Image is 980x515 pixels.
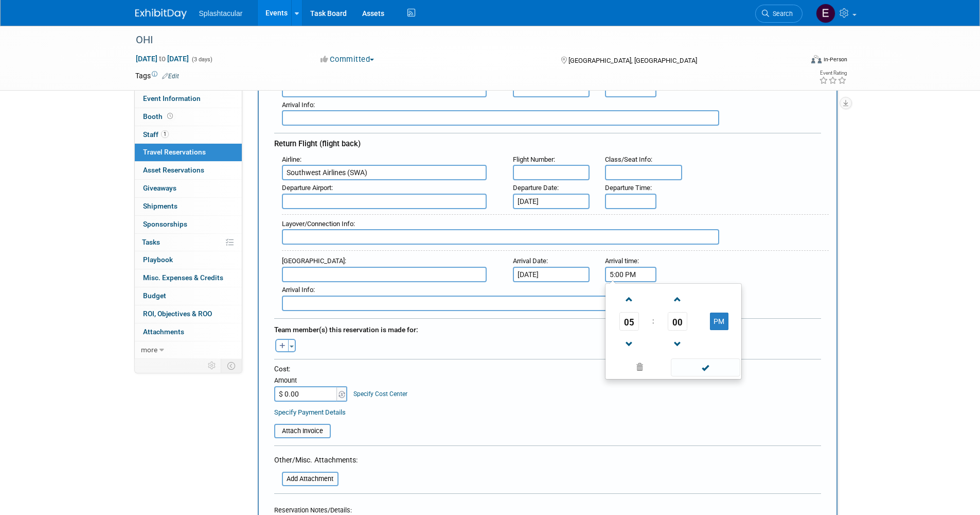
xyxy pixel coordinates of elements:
a: Edit [162,73,179,80]
a: Decrement Hour [619,331,639,357]
small: : [513,156,555,163]
a: Sponsorships [135,216,242,233]
small: : [282,257,346,265]
small: : [605,257,639,265]
span: Departure Airport [282,184,331,192]
span: Departure Date [513,184,557,192]
a: Giveaways [135,180,242,197]
small: : [282,286,315,294]
a: Clear selection [608,360,671,375]
span: Misc. Expenses & Credits [143,273,223,282]
span: Booth [143,112,175,121]
body: Rich Text Area. Press ALT-0 for help. [6,4,532,15]
a: Shipments [135,198,242,215]
img: Enrico Rossi [816,4,835,23]
a: Playbook [135,251,242,269]
a: Booth [135,108,242,126]
a: more [135,341,242,359]
td: : [650,312,656,331]
a: Increment Hour [619,286,639,312]
a: Tasks [135,234,242,251]
span: Booth not reserved yet [165,112,175,120]
a: Event Information [135,90,242,108]
button: PM [710,313,728,330]
div: Team member(s) this reservation is made for: [274,320,821,337]
span: Flight Number [513,156,554,163]
span: [GEOGRAPHIC_DATA] [282,257,345,265]
td: Toggle Event Tabs [221,359,242,372]
span: Pick Minute [668,312,687,331]
span: 1 [161,130,169,138]
div: Event Rating [819,71,847,76]
small: : [513,184,559,192]
a: Staff1 [135,126,242,144]
a: Misc. Expenses & Credits [135,269,242,287]
span: ROI, Objectives & ROO [143,310,212,318]
span: Splashtacular [199,9,243,18]
img: Format-Inperson.png [811,55,822,63]
a: Specify Payment Details [274,408,346,416]
span: Arrival time [605,257,637,265]
small: : [605,156,652,163]
span: Search [769,10,793,18]
span: Arrival Info [282,286,313,294]
a: Increment Minute [668,286,687,312]
span: Airline [282,156,300,163]
a: Specify Cost Center [353,390,407,398]
span: Playbook [143,255,173,264]
span: Giveaways [143,184,176,192]
span: [GEOGRAPHIC_DATA], [GEOGRAPHIC_DATA] [568,57,697,64]
a: Budget [135,287,242,305]
span: Tasks [142,238,160,246]
div: Cost: [274,364,821,374]
small: : [605,184,652,192]
span: Layover/Connection Info [282,220,353,228]
a: Attachments [135,323,242,341]
span: Event Information [143,94,201,102]
span: Shipments [143,202,177,210]
span: Staff [143,130,169,139]
div: Other/Misc. Attachments: [274,455,358,468]
a: Asset Reservations [135,162,242,179]
a: Decrement Minute [668,331,687,357]
a: Travel Reservations [135,144,242,161]
a: Search [755,5,803,23]
small: : [513,257,548,265]
span: Pick Hour [619,312,639,331]
span: Attachments [143,328,184,336]
span: more [141,346,157,354]
small: : [282,184,333,192]
span: to [157,55,167,63]
small: : [282,220,355,228]
span: [DATE] [DATE] [135,54,189,63]
span: Asset Reservations [143,166,204,174]
span: Budget [143,291,166,300]
small: : [282,101,315,109]
span: Sponsorships [143,220,187,228]
div: In-Person [823,56,847,63]
div: OHI [132,31,787,49]
span: Return Flight (flight back) [274,139,361,148]
span: (3 days) [191,56,212,63]
a: Done [670,361,741,375]
td: Personalize Event Tab Strip [203,359,221,372]
span: Departure Time [605,184,650,192]
img: ExhibitDay [135,9,187,19]
td: Tags [135,71,179,81]
small: : [282,156,301,163]
span: Arrival Date [513,257,546,265]
a: ROI, Objectives & ROO [135,305,242,323]
span: Arrival Info [282,101,313,109]
button: Committed [317,54,378,65]
span: Travel Reservations [143,148,206,156]
span: Class/Seat Info [605,156,651,163]
div: Event Format [742,54,848,69]
div: Amount [274,376,349,386]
